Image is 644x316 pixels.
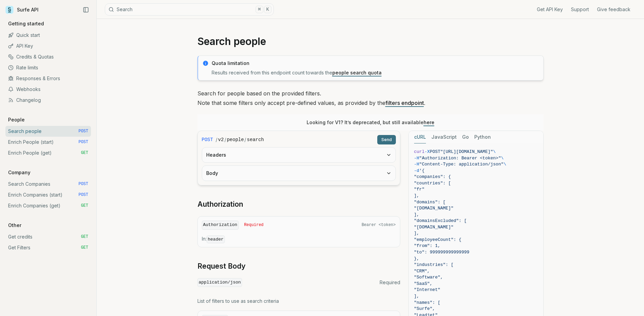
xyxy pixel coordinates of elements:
[244,222,264,228] span: Required
[414,174,451,179] span: "companies": {
[5,179,91,189] a: Search Companies POST
[197,278,242,287] code: application/json
[5,222,24,229] p: Other
[216,136,217,143] span: /
[5,200,91,211] a: Enrich Companies (get) GET
[5,41,91,51] a: API Key
[207,235,225,243] code: header
[218,136,224,143] code: v2
[414,131,426,143] button: cURL
[197,298,400,304] p: List of filters to use as search criteria
[5,95,91,106] a: Changelog
[414,269,430,274] span: "CRM",
[202,221,239,230] code: Authorization
[212,60,539,67] p: Quota limitation
[377,135,396,144] button: Send
[414,218,467,223] span: "domainsExcluded": [
[414,225,454,230] span: "[DOMAIN_NAME]"
[414,162,420,167] span: -H
[414,212,420,217] span: ],
[414,243,440,248] span: "from": 1,
[81,234,88,240] span: GET
[414,281,433,286] span: "SaaS",
[5,126,91,137] a: Search people POST
[414,149,425,154] span: curl
[5,62,91,73] a: Rate limits
[5,137,91,148] a: Enrich People (start) POST
[440,149,493,154] span: "[URL][DOMAIN_NAME]"
[202,166,396,181] button: Body
[414,256,420,261] span: },
[414,231,420,236] span: ],
[537,6,563,13] a: Get API Key
[414,294,420,299] span: ],
[414,168,420,173] span: -d
[81,5,91,15] button: Collapse Sidebar
[247,136,264,143] code: search
[5,242,91,253] a: Get Filters GET
[5,116,27,123] p: People
[202,235,396,243] p: In:
[244,136,246,143] span: /
[264,6,271,13] kbd: K
[212,69,539,76] p: Results received from this endpoint count towards the
[414,206,454,211] span: "[DOMAIN_NAME]"
[571,6,589,13] a: Support
[78,192,88,198] span: POST
[78,181,88,187] span: POST
[307,119,434,126] p: Looking for V1? It’s deprecated, but still available
[597,6,630,13] a: Give feedback
[81,150,88,156] span: GET
[414,193,420,198] span: ],
[5,84,91,95] a: Webhooks
[419,162,504,167] span: "Content-Type: application/json"
[414,262,454,267] span: "industries": [
[474,131,491,143] button: Python
[5,20,47,27] p: Getting started
[224,136,226,143] span: /
[385,99,424,106] a: filters endpoint
[380,279,400,286] span: Required
[414,156,420,161] span: -H
[425,149,430,154] span: -X
[5,148,91,158] a: Enrich People (get) GET
[414,250,470,255] span: "to": 999999999999999
[227,136,244,143] code: people
[202,148,396,162] button: Headers
[493,149,496,154] span: \
[414,237,461,242] span: "employeeCount": {
[256,6,263,13] kbd: ⌘
[5,5,39,15] a: Surfe API
[462,131,469,143] button: Go
[78,129,88,134] span: POST
[430,149,440,154] span: POST
[332,70,382,75] a: people search quota
[5,169,33,176] p: Company
[414,306,435,311] span: "Surfe",
[81,245,88,250] span: GET
[419,168,425,173] span: '{
[197,35,544,47] h1: Search people
[424,119,434,125] a: here
[504,162,506,167] span: \
[414,287,440,292] span: "Internet"
[5,189,91,200] a: Enrich Companies (start) POST
[419,156,501,161] span: "Authorization: Bearer <token>"
[5,73,91,84] a: Responses & Errors
[81,203,88,208] span: GET
[362,222,396,228] span: Bearer <token>
[414,275,443,280] span: "Software",
[501,156,504,161] span: \
[5,51,91,62] a: Credits & Quotas
[5,30,91,41] a: Quick start
[78,139,88,145] span: POST
[414,200,446,205] span: "domains": [
[197,200,243,209] a: Authorization
[197,262,245,271] a: Request Body
[414,187,425,192] span: "fr"
[197,89,544,108] p: Search for people based on the provided filters. Note that some filters only accept pre-defined v...
[202,136,213,143] span: POST
[414,181,451,186] span: "countries": [
[414,300,440,305] span: "names": [
[5,231,91,242] a: Get credits GET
